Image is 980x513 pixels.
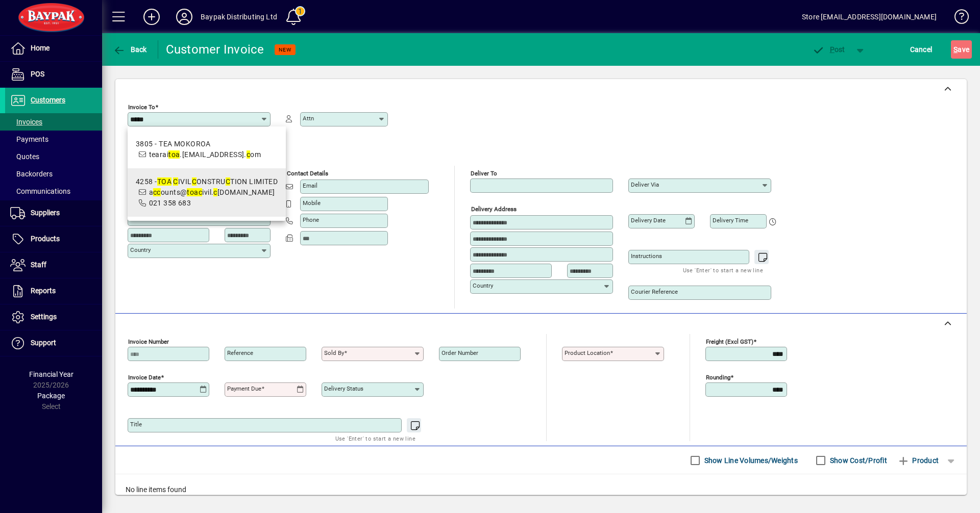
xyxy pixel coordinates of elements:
button: Cancel [908,40,935,59]
mat-label: Delivery time [713,217,748,224]
mat-label: Instructions [631,252,662,260]
em: toa [187,188,198,196]
span: S [953,45,958,54]
div: 4258 - IVIL ONSTRU TION LIMITED [136,176,278,187]
span: tearai .[EMAIL_ADDRESS]. om [149,150,261,159]
a: Products [5,226,102,252]
span: Financial Year [29,370,73,378]
div: No line items found [115,474,967,505]
mat-label: Country [130,246,151,253]
span: Cancel [910,41,933,58]
a: Knowledge Base [947,2,967,35]
mat-label: Phone [303,216,319,223]
mat-option: 4258 - TOA CIVIL CONSTRUCTION LIMITED [128,168,286,217]
span: Package [37,392,65,400]
em: C [173,177,178,186]
span: POS [31,70,44,78]
em: C [226,177,230,186]
label: Show Cost/Profit [828,455,887,466]
span: Support [31,339,56,347]
span: ost [812,45,845,54]
button: Post [807,40,850,59]
em: c [213,188,217,196]
mat-label: Freight (excl GST) [706,338,753,345]
mat-hint: Use 'Enter' to start a new line [683,264,763,276]
span: Reports [31,287,56,295]
mat-label: Title [130,421,142,428]
mat-label: Attn [303,115,314,122]
a: Support [5,330,102,356]
span: Product [897,452,939,469]
button: Back [110,40,150,59]
a: Reports [5,278,102,304]
mat-label: Email [303,182,317,189]
span: Quotes [10,152,39,161]
mat-label: Deliver via [631,181,659,188]
mat-label: Sold by [324,349,344,356]
button: Add [135,8,168,26]
mat-label: Delivery status [324,385,363,392]
a: Backorders [5,165,102,183]
a: Settings [5,304,102,330]
mat-hint: Use 'Enter' to start a new line [335,432,415,444]
div: Store [EMAIL_ADDRESS][DOMAIN_NAME] [802,9,937,25]
mat-label: Deliver To [471,170,497,177]
mat-label: Country [473,282,493,289]
mat-option: 3805 - TEA MOKOROA [128,131,286,168]
em: c [157,188,160,196]
span: NEW [279,46,291,53]
span: ave [953,41,969,58]
span: Suppliers [31,209,60,217]
a: Communications [5,183,102,200]
mat-label: Invoice number [128,338,169,345]
span: Products [31,235,60,243]
a: Staff [5,252,102,278]
button: Product [892,451,944,470]
mat-label: Delivery date [631,217,666,224]
a: Payments [5,131,102,148]
span: Staff [31,261,46,269]
em: toa [168,150,180,159]
em: c [247,150,250,159]
span: Backorders [10,170,53,178]
mat-label: Order number [442,349,478,356]
a: POS [5,62,102,87]
span: Back [113,45,147,54]
span: Customers [31,96,65,104]
button: Save [951,40,972,59]
span: 021 358 683 [149,199,191,207]
mat-label: Payment due [227,385,261,392]
a: Home [5,36,102,61]
em: c [153,188,157,196]
div: 3805 - TEA MOKOROA [136,139,261,149]
mat-label: Mobile [303,199,321,207]
div: Baypak Distributing Ltd [201,9,277,25]
app-page-header-button: Back [102,40,158,59]
button: Profile [168,8,201,26]
em: c [199,188,202,196]
mat-label: Courier Reference [631,288,678,295]
span: Settings [31,313,57,321]
label: Show Line Volumes/Weights [702,455,798,466]
a: Quotes [5,148,102,165]
span: P [830,45,835,54]
span: Communications [10,187,70,195]
mat-label: Product location [565,349,610,356]
mat-label: Rounding [706,374,730,381]
em: C [192,177,197,186]
span: Home [31,44,50,52]
span: a ounts@ ivil. [DOMAIN_NAME] [149,188,275,196]
mat-label: Invoice date [128,374,161,381]
em: TOA [157,177,171,186]
mat-label: Invoice To [128,104,155,111]
mat-label: Reference [227,349,253,356]
span: Payments [10,135,48,143]
div: Customer Invoice [166,41,264,58]
span: Invoices [10,118,42,126]
a: Invoices [5,113,102,131]
a: Suppliers [5,200,102,226]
